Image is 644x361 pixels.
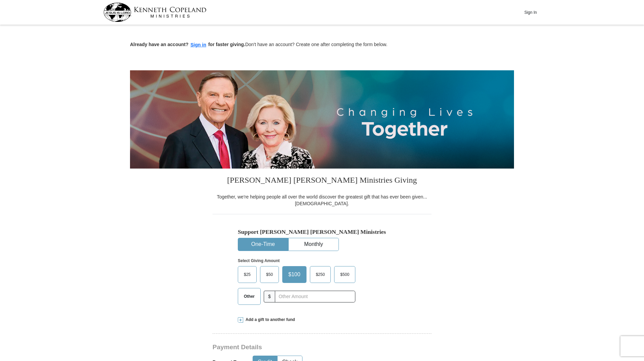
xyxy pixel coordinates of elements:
button: Sign In [520,7,541,17]
h5: Support [PERSON_NAME] [PERSON_NAME] Ministries [238,228,406,236]
strong: Select Giving Amount [238,258,280,263]
img: kcm-header-logo.svg [103,3,206,22]
span: Add a gift to another fund [243,317,295,323]
h3: Payment Details [213,344,384,351]
div: Together, we're helping people all over the world discover the greatest gift that has ever been g... [213,193,431,207]
strong: Already have an account? for faster giving. [130,42,245,47]
p: Don't have an account? Create one after completing the form below. [130,41,514,49]
h3: [PERSON_NAME] [PERSON_NAME] Ministries Giving [213,169,431,193]
span: $250 [313,269,328,280]
span: $25 [240,269,254,280]
span: $50 [263,269,276,280]
button: Monthly [289,238,339,251]
span: $100 [285,269,304,280]
span: Other [240,291,258,301]
button: Sign in [189,41,208,49]
button: One-Time [238,238,288,251]
input: Other Amount [275,291,355,302]
span: $500 [337,269,353,280]
span: $ [264,291,275,302]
